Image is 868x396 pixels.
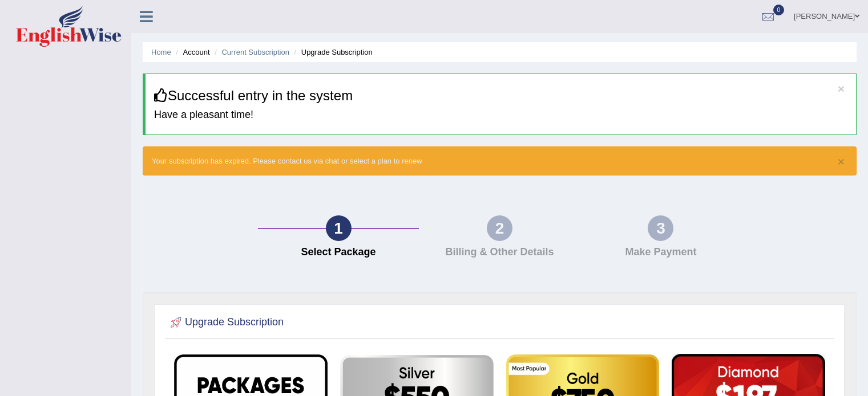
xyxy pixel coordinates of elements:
[648,215,673,241] div: 3
[292,47,373,58] li: Upgrade Subscription
[773,5,785,15] span: 0
[838,156,845,168] button: ×
[173,47,209,58] li: Account
[487,215,512,241] div: 2
[326,215,352,241] div: 1
[264,247,413,258] h4: Select Package
[838,83,845,95] button: ×
[151,48,171,56] a: Home
[168,314,284,331] h2: Upgrade Subscription
[221,48,289,56] a: Current Subscription
[143,146,857,175] div: Your subscription has expired. Please contact us via chat or select a plan to renew
[154,88,847,103] h3: Successful entry in the system
[586,247,736,258] h4: Make Payment
[425,247,574,258] h4: Billing & Other Details
[154,109,847,121] h4: Have a pleasant time!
